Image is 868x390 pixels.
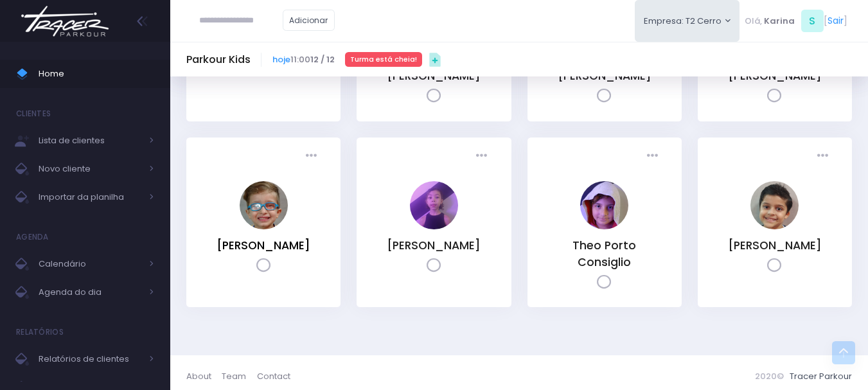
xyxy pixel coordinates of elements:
[750,220,799,233] a: Theo Vargas Dutra
[745,15,762,28] span: Olá,
[755,370,784,382] span: 2020©
[801,10,824,32] span: S
[728,238,822,253] a: [PERSON_NAME]
[39,132,141,149] span: Lista de clientes
[240,220,288,233] a: Max Wainer
[750,181,799,229] img: Theo Vargas Dutra
[828,14,844,28] a: Sair
[572,238,636,270] a: Theo Porto Consiglio
[16,101,51,127] h4: Clientes
[257,364,290,389] a: Contact
[310,53,335,66] strong: 12 / 12
[16,319,64,345] h4: Relatórios
[410,220,458,233] a: Nina Sciammarella Felicio
[39,351,141,368] span: Relatórios de clientes
[580,181,628,229] img: Theo Porto Consiglio
[387,238,481,253] a: [PERSON_NAME]
[186,53,251,66] h5: Parkour Kids
[39,66,154,82] span: Home
[283,10,335,31] a: Adicionar
[39,189,141,206] span: Importar da planilha
[222,364,256,389] a: Team
[345,52,423,66] div: Turma está cheia!
[186,364,222,389] a: About
[580,220,628,233] a: Theo Porto Consiglio
[272,53,290,66] a: hoje
[39,161,141,177] span: Novo cliente
[39,256,141,272] span: Calendário
[272,53,335,66] span: 11:00
[410,181,458,229] img: Nina Sciammarella Felicio
[39,284,141,301] span: Agenda do dia
[240,181,288,229] img: Max Wainer
[217,238,310,253] a: [PERSON_NAME]
[764,15,795,28] span: Karina
[740,6,852,35] div: [ ]
[16,224,49,250] h4: Agenda
[790,370,852,382] a: Tracer Parkour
